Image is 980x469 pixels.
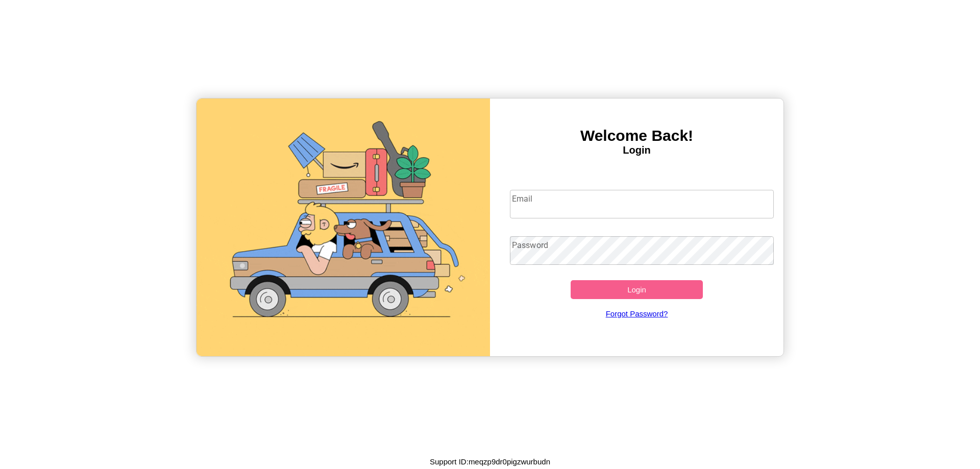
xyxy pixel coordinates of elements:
[505,299,769,328] a: Forgot Password?
[430,455,550,468] p: Support ID: meqzp9dr0pigzwurbudn
[490,127,783,144] h3: Welcome Back!
[490,144,783,156] h4: Login
[197,98,490,356] img: gif
[571,280,703,299] button: Login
